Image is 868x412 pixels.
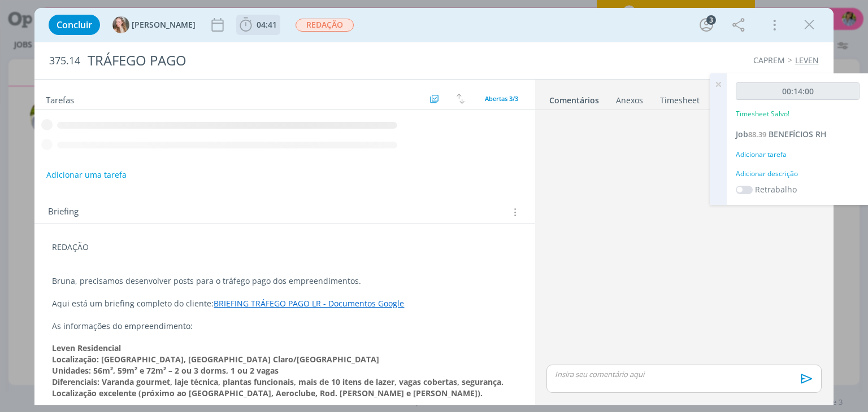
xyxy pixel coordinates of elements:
a: LEVEN [795,55,819,65]
button: G[PERSON_NAME] [112,16,196,33]
span: 375.14 [49,55,80,67]
div: dialog [34,8,833,405]
p: Bruna, precisamos desenvolver posts para o tráfego pago dos empreendimentos. [52,275,517,287]
span: Tarefas [46,92,74,106]
button: REDAÇÃO [295,18,354,32]
span: Briefing [48,205,79,220]
span: Abertas 3/3 [485,94,518,103]
img: G [112,16,129,33]
strong: Diferenciais: Varanda gourmet, laje técnica, plantas funcionais, mais de 10 itens de lazer, vagas... [52,376,506,398]
span: 04:41 [257,19,277,30]
span: 88.39 [748,129,766,139]
div: 3 [706,15,716,25]
div: Anexos [616,95,643,106]
strong: Status: Pronto para morar [52,399,155,410]
p: Aqui está um briefing completo do cliente: [52,298,517,309]
button: 3 [697,16,715,34]
span: [PERSON_NAME] [132,21,196,29]
div: TRÁFEGO PAGO [83,47,493,74]
span: REDAÇÃO [296,19,354,32]
a: Timesheet [659,90,700,106]
a: CAPREM [753,55,785,65]
strong: Localização: [GEOGRAPHIC_DATA], [GEOGRAPHIC_DATA] Claro/[GEOGRAPHIC_DATA] [52,354,379,365]
strong: Unidades: 56m², 59m² e 72m² – 2 ou 3 dorms, 1 ou 2 vagas [52,365,279,376]
label: Retrabalho [755,183,797,195]
span: Concluir [57,20,92,29]
div: Adicionar descrição [736,169,860,179]
a: BRIEFING TRÁFEGO PAGO LR - Documentos Google [214,298,404,309]
p: As informações do empreendimento: [52,321,517,332]
div: Adicionar tarefa [736,150,860,160]
img: arrow-down-up.svg [457,94,465,104]
strong: Leven Residencial [52,343,121,353]
button: 04:41 [237,16,280,34]
p: REDAÇÃO [52,242,517,253]
p: Timesheet Salvo! [736,109,789,119]
span: BENEFÍCIOS RH [769,129,827,139]
a: Comentários [549,90,600,106]
button: Adicionar uma tarefa [46,165,127,185]
a: Job88.39BENEFÍCIOS RH [736,129,827,139]
button: Concluir [49,15,100,35]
